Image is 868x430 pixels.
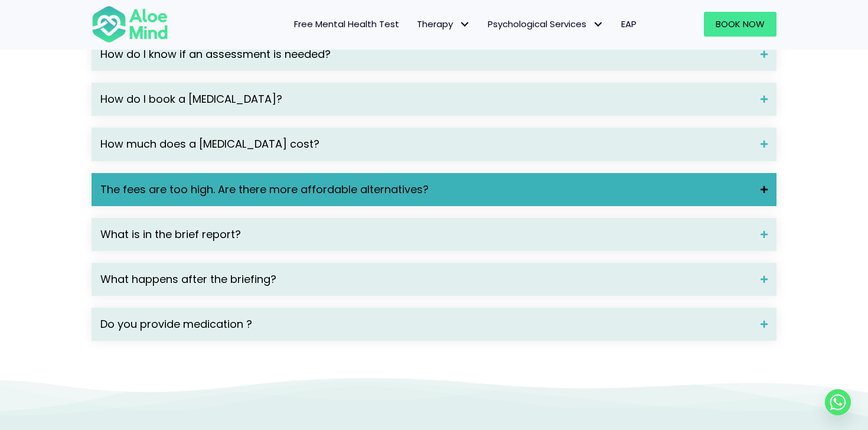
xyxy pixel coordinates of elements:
[100,182,752,197] span: The fees are too high. Are there more affordable alternatives?
[294,18,399,30] span: Free Mental Health Test
[704,12,776,37] a: Book Now
[285,12,408,37] a: Free Mental Health Test
[100,227,752,242] span: What is in the brief report?
[417,18,470,30] span: Therapy
[408,12,479,37] a: TherapyTherapy: submenu
[100,272,752,287] span: What happens after the briefing?
[589,16,606,33] span: Psychological Services: submenu
[488,18,603,30] span: Psychological Services
[825,389,851,415] a: Whatsapp
[184,12,645,37] nav: Menu
[100,47,752,62] span: How do I know if an assessment is needed?
[100,317,752,332] span: Do you provide medication ?
[100,136,752,152] span: How much does a [MEDICAL_DATA] cost?
[92,5,168,44] img: Aloe mind Logo
[456,16,473,33] span: Therapy: submenu
[612,12,645,37] a: EAP
[479,12,612,37] a: Psychological ServicesPsychological Services: submenu
[621,18,637,30] span: EAP
[100,92,752,107] span: How do I book a [MEDICAL_DATA]?
[716,18,765,30] span: Book Now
